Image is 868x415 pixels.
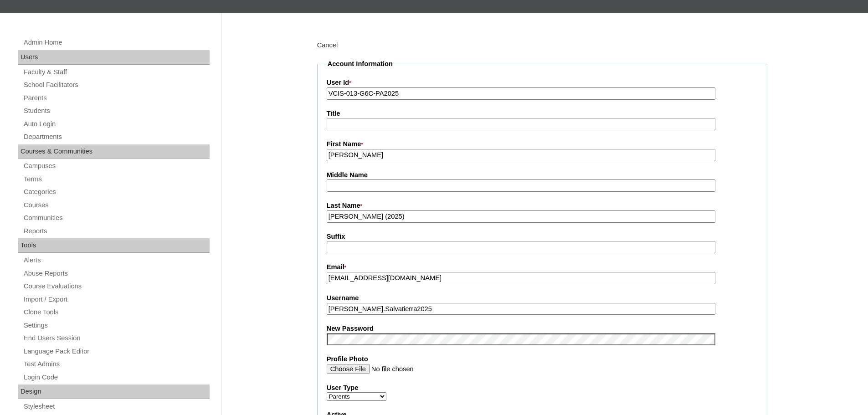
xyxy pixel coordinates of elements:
a: Categories [23,186,210,198]
label: Username [327,293,759,303]
a: Parents [23,92,210,104]
a: Courses [23,200,210,211]
a: School Facilitators [23,79,210,91]
a: Admin Home [23,37,210,48]
label: User Id [327,78,759,88]
legend: Account Information [327,59,394,69]
a: Students [23,105,210,117]
div: Design [18,384,210,399]
a: Auto Login [23,118,210,130]
a: Clone Tools [23,307,210,318]
a: Departments [23,131,210,143]
a: End Users Session [23,333,210,344]
label: Email [327,262,759,272]
label: Title [327,109,759,118]
a: Cancel [317,41,338,49]
label: New Password [327,324,759,333]
a: Reports [23,225,210,237]
a: Import / Export [23,294,210,305]
a: Abuse Reports [23,268,210,279]
a: Communities [23,212,210,224]
label: Last Name [327,201,759,211]
label: User Type [327,383,759,393]
label: First Name [327,139,759,149]
a: Course Evaluations [23,281,210,292]
a: Campuses [23,160,210,172]
a: Login Code [23,372,210,383]
div: Courses & Communities [18,144,210,159]
label: Middle Name [327,170,759,180]
a: Faculty & Staff [23,67,210,78]
a: Settings [23,320,210,331]
a: Terms [23,174,210,185]
div: Tools [18,238,210,253]
label: Profile Photo [327,354,759,364]
a: Language Pack Editor [23,346,210,357]
a: Stylesheet [23,401,210,412]
a: Alerts [23,255,210,266]
div: Users [18,50,210,65]
label: Suffix [327,232,759,241]
a: Test Admins [23,359,210,370]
